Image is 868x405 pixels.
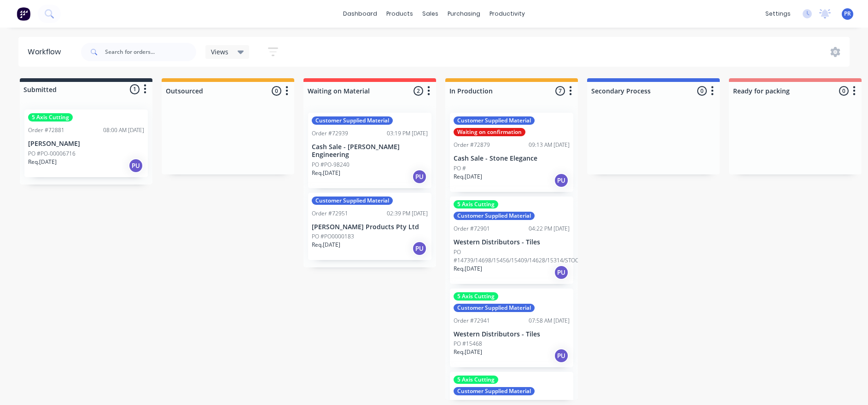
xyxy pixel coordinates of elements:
[454,225,490,233] div: Order #72901
[211,47,228,57] span: Views
[485,7,530,21] div: productivity
[454,200,498,208] div: 5 Axis Cutting
[454,265,482,273] p: Req. [DATE]
[454,348,482,356] p: Req. [DATE]
[312,232,354,241] p: PO #PO0000183
[454,173,482,181] p: Req. [DATE]
[529,317,570,325] div: 07:58 AM [DATE]
[454,317,490,325] div: Order #72941
[28,113,73,121] div: 5 Axis Cutting
[312,161,350,169] p: PO #PO-98240
[450,197,573,284] div: 5 Axis CuttingCustomer Supplied MaterialOrder #7290104:22 PM [DATE]Western Distributors - TilesPO...
[338,7,382,21] a: dashboard
[312,241,340,249] p: Req. [DATE]
[454,155,570,162] p: Cash Sale - Stone Elegance
[28,126,64,134] div: Order #72881
[412,241,427,256] div: PU
[529,225,570,233] div: 04:22 PM [DATE]
[443,7,485,21] div: purchasing
[450,289,573,368] div: 5 Axis CuttingCustomer Supplied MaterialOrder #7294107:58 AM [DATE]Western Distributors - TilesPO...
[454,238,570,246] p: Western Distributors - Tiles
[103,126,144,134] div: 08:00 AM [DATE]
[412,169,427,184] div: PU
[454,340,482,348] p: PO #15468
[761,7,795,21] div: settings
[128,158,143,173] div: PU
[554,348,569,363] div: PU
[28,140,144,148] p: [PERSON_NAME]
[454,376,498,384] div: 5 Axis Cutting
[312,209,348,218] div: Order #72951
[454,212,535,220] div: Customer Supplied Material
[554,265,569,280] div: PU
[450,113,573,192] div: Customer Supplied MaterialWaiting on confirmationOrder #7287909:13 AM [DATE]Cash Sale - Stone Ele...
[17,7,30,21] img: Factory
[387,129,428,138] div: 03:19 PM [DATE]
[28,46,65,58] div: Workflow
[312,116,393,125] div: Customer Supplied Material
[24,110,148,177] div: 5 Axis CuttingOrder #7288108:00 AM [DATE][PERSON_NAME]PO #PO-00006716Req.[DATE]PU
[454,387,535,395] div: Customer Supplied Material
[28,150,76,158] p: PO #PO-00006716
[529,141,570,149] div: 09:13 AM [DATE]
[454,330,570,338] p: Western Distributors - Tiles
[312,143,428,159] p: Cash Sale - [PERSON_NAME] Engineering
[454,128,525,136] div: Waiting on confirmation
[312,197,393,205] div: Customer Supplied Material
[387,209,428,218] div: 02:39 PM [DATE]
[308,113,431,188] div: Customer Supplied MaterialOrder #7293903:19 PM [DATE]Cash Sale - [PERSON_NAME] EngineeringPO #PO-...
[844,10,851,18] span: PR
[312,169,340,177] p: Req. [DATE]
[28,158,57,166] p: Req. [DATE]
[418,7,443,21] div: sales
[454,164,466,173] p: PO #
[454,304,535,312] div: Customer Supplied Material
[454,116,535,125] div: Customer Supplied Material
[382,7,418,21] div: products
[454,248,582,265] p: PO #14739/14698/15456/15409/14628/15314/STOCK
[312,129,348,138] div: Order #72939
[454,141,490,149] div: Order #72879
[554,173,569,188] div: PU
[312,223,428,231] p: [PERSON_NAME] Products Pty Ltd
[454,292,498,301] div: 5 Axis Cutting
[105,43,196,61] input: Search for orders...
[308,193,431,260] div: Customer Supplied MaterialOrder #7295102:39 PM [DATE][PERSON_NAME] Products Pty LtdPO #PO0000183R...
